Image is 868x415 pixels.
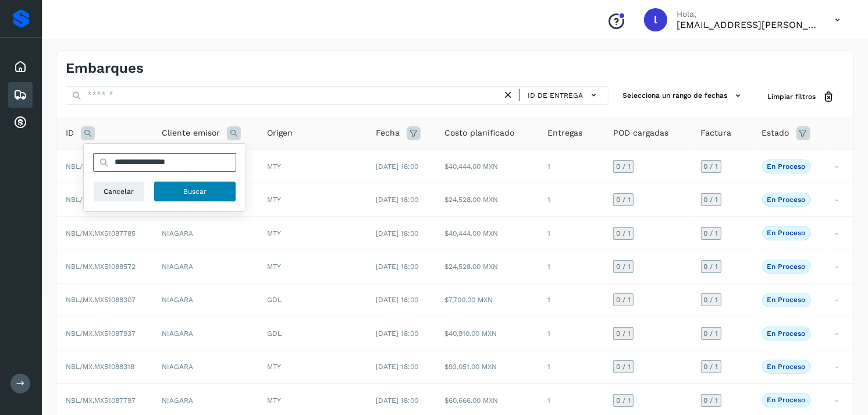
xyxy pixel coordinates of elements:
[704,330,718,337] span: 0 / 1
[762,127,789,139] span: Estado
[376,196,418,204] span: [DATE] 18:00
[616,196,631,203] span: 0 / 1
[435,283,539,317] td: $7,700.00 MXN
[704,196,718,203] span: 0 / 1
[826,217,853,250] td: -
[66,196,136,204] span: NBL/MX.MX51088570
[616,330,631,337] span: 0 / 1
[538,283,604,317] td: 1
[268,263,282,271] span: MTY
[268,396,282,405] span: MTY
[616,263,631,270] span: 0 / 1
[826,250,853,283] td: -
[767,329,806,338] p: En proceso
[538,250,604,283] td: 1
[66,296,136,304] span: NBL/MX.MX51088307
[435,317,539,350] td: $40,910.00 MXN
[66,127,74,139] span: ID
[376,396,418,405] span: [DATE] 18:00
[704,230,718,237] span: 0 / 1
[66,363,134,371] span: NBL/MX.MX51088318
[268,363,282,371] span: MTY
[767,229,806,237] p: En proceso
[826,350,853,384] td: -
[66,263,136,271] span: NBL/MX.MX51088572
[435,183,539,217] td: $24,528.00 MXN
[435,150,539,183] td: $40,444.00 MXN
[66,329,136,338] span: NBL/MX.MX51087937
[758,86,844,108] button: Limpiar filtros
[767,91,816,102] span: Limpiar filtros
[66,396,136,405] span: NBL/MX.MX51087797
[538,350,604,384] td: 1
[538,150,604,183] td: 1
[376,162,418,171] span: [DATE] 18:00
[704,263,718,270] span: 0 / 1
[677,19,816,30] p: lauraamalia.castillo@xpertal.com
[524,87,603,104] button: ID de entrega
[767,396,806,404] p: En proceso
[701,127,732,139] span: Factura
[538,217,604,250] td: 1
[616,397,631,404] span: 0 / 1
[704,397,718,404] span: 0 / 1
[767,296,806,304] p: En proceso
[616,363,631,370] span: 0 / 1
[538,183,604,217] td: 1
[826,183,853,217] td: -
[618,86,749,105] button: Selecciona un rango de fechas
[376,263,418,271] span: [DATE] 18:00
[66,229,136,237] span: NBL/MX.MX51087785
[268,296,282,304] span: GDL
[8,82,33,108] div: Embarques
[767,363,806,371] p: En proceso
[268,229,282,237] span: MTY
[547,127,582,139] span: Entregas
[704,296,718,303] span: 0 / 1
[376,229,418,237] span: [DATE] 18:00
[704,363,718,370] span: 0 / 1
[376,296,418,304] span: [DATE] 18:00
[767,263,806,271] p: En proceso
[376,329,418,338] span: [DATE] 18:00
[152,283,258,317] td: NIAGARA
[767,196,806,204] p: En proceso
[528,90,583,101] span: ID de entrega
[152,217,258,250] td: NIAGARA
[616,163,631,170] span: 0 / 1
[66,162,136,171] span: NBL/MX.MX51088243
[704,163,718,170] span: 0 / 1
[616,230,631,237] span: 0 / 1
[826,317,853,350] td: -
[435,250,539,283] td: $24,528.00 MXN
[268,329,282,338] span: GDL
[826,150,853,183] td: -
[435,217,539,250] td: $40,444.00 MXN
[376,363,418,371] span: [DATE] 18:00
[66,60,144,77] h4: Embarques
[268,127,293,139] span: Origen
[268,162,282,171] span: MTY
[268,196,282,204] span: MTY
[677,9,816,19] p: Hola,
[376,127,400,139] span: Fecha
[767,162,806,171] p: En proceso
[152,250,258,283] td: NIAGARA
[8,110,33,136] div: Cuentas por cobrar
[444,127,514,139] span: Costo planificado
[152,350,258,384] td: NIAGARA
[613,127,668,139] span: POD cargadas
[616,296,631,303] span: 0 / 1
[8,54,33,80] div: Inicio
[435,350,539,384] td: $93,051.00 MXN
[152,317,258,350] td: NIAGARA
[538,317,604,350] td: 1
[162,127,220,139] span: Cliente emisor
[826,283,853,317] td: -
